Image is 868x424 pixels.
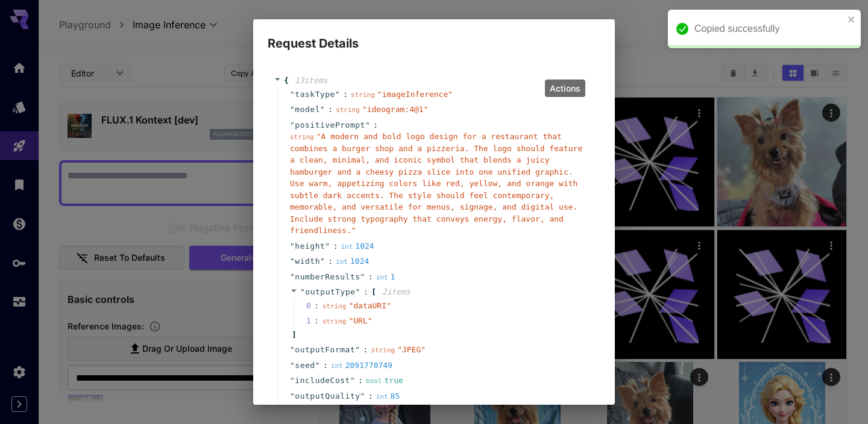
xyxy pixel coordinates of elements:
span: " [290,105,295,114]
span: " [355,345,360,354]
span: " [360,272,365,281]
span: " [290,257,295,266]
span: : [358,375,363,387]
span: : [328,255,333,267]
span: [ [371,286,376,298]
span: " imageInference " [377,90,453,99]
span: : [343,89,348,101]
span: " [290,272,295,281]
div: true [366,375,403,387]
span: string [322,317,347,325]
span: 2 item s [382,287,410,296]
span: outputType [305,287,355,296]
div: : [314,300,319,312]
span: " [290,376,295,385]
h2: Request Details [253,19,615,53]
div: Copied successfully [694,22,844,36]
div: 1024 [336,255,369,267]
span: " [360,391,365,401]
span: numberResults [295,271,360,283]
span: 13 item s [295,76,328,85]
span: " [290,391,295,401]
span: " [290,361,295,370]
span: taskType [295,89,335,101]
span: " [365,120,370,129]
span: bool [366,377,382,385]
span: " ideogram:4@1 " [362,105,429,114]
span: string [336,106,360,114]
span: includeCost [295,375,350,387]
span: outputQuality [295,390,360,402]
span: " A modern and bold logo design for a restaurant that combines a burger shop and a pizzeria. The ... [290,132,582,235]
span: : [333,240,338,252]
div: : [314,315,319,327]
span: string [322,302,347,310]
span: 1 [306,315,322,327]
span: : [323,360,328,372]
span: int [331,362,343,370]
span: model [295,104,320,116]
button: close [848,14,856,24]
span: " [290,90,295,99]
span: width [295,255,320,267]
span: " [320,105,325,114]
div: 85 [376,390,400,402]
span: 0 [306,300,322,312]
span: " [290,345,295,354]
span: ] [290,329,297,341]
span: int [376,393,388,401]
span: " [325,242,330,251]
span: height [295,240,325,252]
span: int [336,258,348,266]
span: string [290,133,314,141]
span: " [290,120,295,129]
span: " [350,376,355,385]
div: 1024 [341,240,374,252]
span: " [315,361,320,370]
span: " [335,90,340,99]
span: " dataURI " [348,301,391,310]
span: int [376,273,388,281]
span: string [351,91,375,99]
div: 1 [376,271,395,283]
div: 2091770749 [331,360,392,372]
span: { [284,75,289,87]
span: string [371,346,395,354]
span: seed [295,360,315,372]
span: " [320,257,325,266]
span: : [373,119,378,131]
span: positivePrompt [295,119,365,131]
span: : [368,390,373,402]
span: : [328,104,333,116]
span: " JPEG " [397,345,426,354]
span: " [356,287,360,296]
span: : [368,271,373,283]
span: " URL " [348,316,372,325]
span: " [290,242,295,251]
span: : [363,344,368,356]
span: : [363,286,368,298]
span: outputFormat [295,344,355,356]
div: Actions [545,79,585,97]
span: " [300,287,305,296]
span: int [341,243,353,251]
